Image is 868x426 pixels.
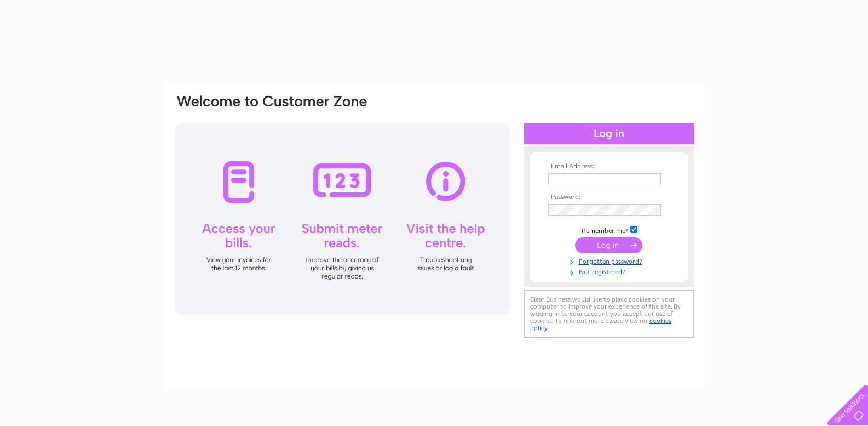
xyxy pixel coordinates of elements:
[545,194,672,201] th: Password:
[548,266,672,276] a: Not registered?
[545,224,672,235] td: Remember me?
[545,163,672,171] th: Email Address:
[575,237,642,253] input: Submit
[548,255,672,266] a: Forgotten password?
[530,317,671,332] a: cookies policy
[524,290,694,338] div: Clear Business would like to place cookies on your computer to improve your experience of the sit...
